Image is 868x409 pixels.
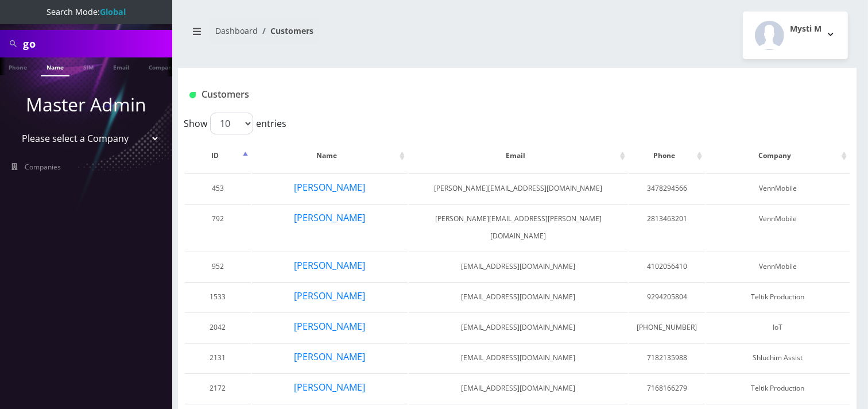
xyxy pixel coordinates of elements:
[293,319,366,334] button: [PERSON_NAME]
[293,288,366,303] button: [PERSON_NAME]
[77,57,99,75] a: SIM
[185,343,251,372] td: 2131
[706,173,850,203] td: VennMobile
[185,173,251,203] td: 453
[706,204,850,250] td: VennMobile
[409,173,628,203] td: [PERSON_NAME][EMAIL_ADDRESS][DOMAIN_NAME]
[185,312,251,342] td: 2042
[706,282,850,311] td: Teltik Production
[706,343,850,372] td: Shluchim Assist
[185,252,251,281] td: 952
[185,204,251,250] td: 792
[706,139,850,172] th: Company: activate to sort column ascending
[210,113,253,134] select: Showentries
[46,6,126,17] span: Search Mode:
[409,252,628,281] td: [EMAIL_ADDRESS][DOMAIN_NAME]
[629,373,705,403] td: 7168166279
[629,343,705,372] td: 7182135988
[706,312,850,342] td: IoT
[706,252,850,281] td: VennMobile
[3,57,33,75] a: Phone
[25,162,61,172] span: Companies
[293,380,366,395] button: [PERSON_NAME]
[629,204,705,250] td: 2813463201
[185,282,251,311] td: 1533
[143,57,181,75] a: Company
[185,139,251,172] th: ID: activate to sort column descending
[409,312,628,342] td: [EMAIL_ADDRESS][DOMAIN_NAME]
[293,210,366,225] button: [PERSON_NAME]
[706,373,850,403] td: Teltik Production
[743,11,848,59] button: Mysti M
[293,349,366,364] button: [PERSON_NAME]
[629,173,705,203] td: 3478294566
[107,57,135,75] a: Email
[629,312,705,342] td: [PHONE_NUMBER]
[409,139,628,172] th: Email: activate to sort column ascending
[629,252,705,281] td: 4102056410
[187,19,509,52] nav: breadcrumb
[185,373,251,403] td: 2172
[184,113,286,134] label: Show entries
[189,89,733,100] h1: Customers
[293,180,366,195] button: [PERSON_NAME]
[293,258,366,273] button: [PERSON_NAME]
[23,33,169,55] input: Search All Companies
[409,204,628,250] td: [PERSON_NAME][EMAIL_ADDRESS][PERSON_NAME][DOMAIN_NAME]
[215,25,258,36] a: Dashboard
[409,282,628,311] td: [EMAIL_ADDRESS][DOMAIN_NAME]
[100,6,126,17] strong: Global
[790,24,821,34] h2: Mysti M
[629,282,705,311] td: 9294205804
[629,139,705,172] th: Phone: activate to sort column ascending
[258,25,313,37] li: Customers
[41,57,69,76] a: Name
[409,373,628,403] td: [EMAIL_ADDRESS][DOMAIN_NAME]
[252,139,408,172] th: Name: activate to sort column ascending
[409,343,628,372] td: [EMAIL_ADDRESS][DOMAIN_NAME]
